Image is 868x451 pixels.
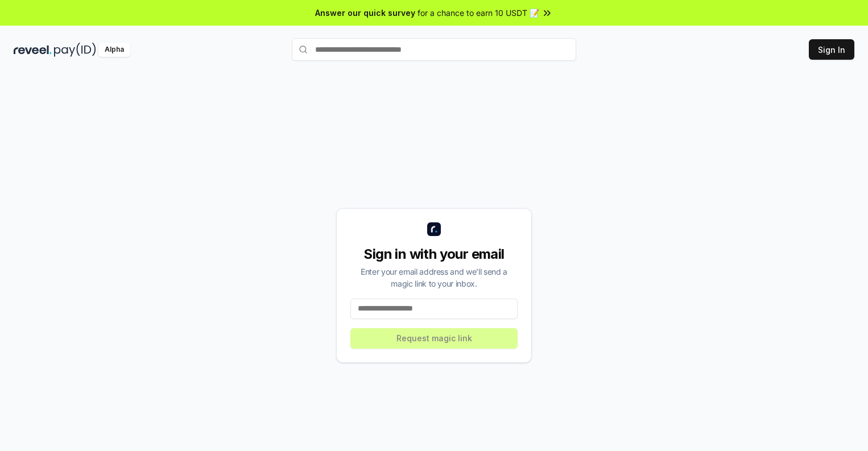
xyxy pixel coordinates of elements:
[14,43,52,57] img: reveel_dark
[98,43,130,57] div: Alpha
[315,7,415,19] span: Answer our quick survey
[418,7,539,19] span: for a chance to earn 10 USDT 📝
[54,43,96,57] img: pay_id
[350,245,518,263] div: Sign in with your email
[350,266,518,289] div: Enter your email address and we’ll send a magic link to your inbox.
[427,222,441,236] img: logo_small
[809,39,854,60] button: Sign In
